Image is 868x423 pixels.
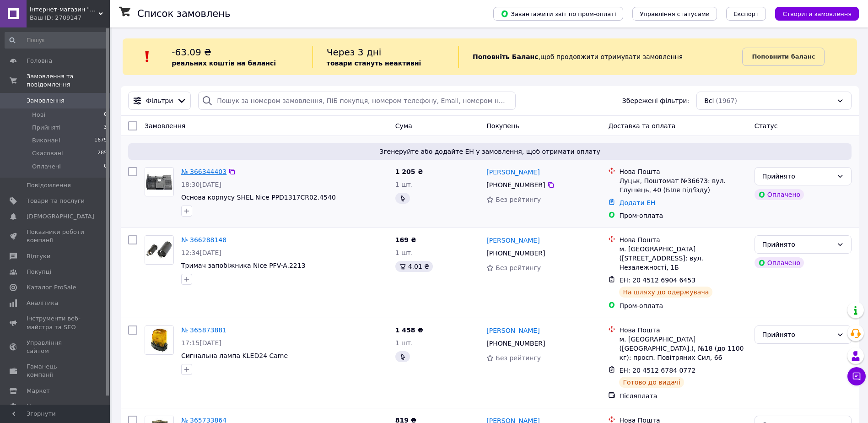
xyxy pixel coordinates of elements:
[762,171,833,181] div: Прийнято
[27,252,50,260] span: Відгуки
[619,277,695,284] span: ЕН: 20 4512 6904 6453
[145,167,174,196] a: Фото товару
[752,53,815,60] b: Поповнити баланс
[395,339,413,347] span: 1 шт.
[458,46,742,68] div: , щоб продовжити отримувати замовлення
[486,236,539,245] a: [PERSON_NAME]
[640,11,710,17] span: Управління статусами
[27,363,85,379] span: Гаманець компанії
[27,283,76,292] span: Каталог ProSale
[27,315,85,331] span: Інструменти веб-майстра та SEO
[619,391,747,401] div: Післяплата
[94,136,107,145] span: 1679
[181,339,221,347] span: 17:15[DATE]
[181,326,226,334] a: № 365873881
[632,7,717,21] button: Управління статусами
[132,147,848,156] span: Згенеруйте або додайте ЕН у замовлення, щоб отримати оплату
[493,7,623,21] button: Завантажити звіт по пром-оплаті
[145,236,173,264] img: Фото товару
[619,325,747,335] div: Нова Пошта
[395,122,412,130] span: Cума
[486,122,519,130] span: Покупець
[27,97,65,105] span: Замовлення
[395,181,413,188] span: 1 шт.
[716,97,737,104] span: (1967)
[181,181,221,188] span: 18:30[DATE]
[181,194,336,201] a: Основа корпусу SHEL Nice PPD1317CR02.4540
[496,196,541,203] span: Без рейтингу
[104,163,107,171] span: 0
[619,377,684,388] div: Готово до видачі
[327,47,382,58] span: Через 3 дні
[27,339,85,355] span: Управління сайтом
[473,53,539,60] b: Поповніть Баланс
[27,72,110,89] span: Замовлення та повідомлення
[5,32,108,49] input: Пошук
[145,325,174,355] a: Фото товару
[32,163,61,171] span: Оплачені
[619,167,747,176] div: Нова Пошта
[496,354,541,362] span: Без рейтингу
[27,299,58,307] span: Аналітика
[30,14,110,22] div: Ваш ID: 2709147
[32,111,45,119] span: Нові
[762,330,833,340] div: Прийнято
[104,111,107,119] span: 0
[181,249,221,256] span: 12:34[DATE]
[145,168,173,196] img: Фото товару
[395,236,416,244] span: 169 ₴
[145,235,174,265] a: Фото товару
[27,402,73,411] span: Налаштування
[181,262,306,269] a: Тримач запобіжника Nice PFV-A.2213
[733,11,759,17] span: Експорт
[172,47,211,58] span: -63.09 ₴
[619,199,655,206] a: Додати ЕН
[501,10,616,18] span: Завантажити звіт по пром-оплаті
[172,60,276,67] b: реальних коштів на балансі
[619,335,747,362] div: м. [GEOGRAPHIC_DATA] ([GEOGRAPHIC_DATA].), №18 (до 1100 кг): просп. Повітряних Сил, 66
[619,211,747,220] div: Пром-оплата
[27,268,51,276] span: Покупці
[775,7,859,21] button: Створити замовлення
[97,149,107,157] span: 285
[27,197,85,205] span: Товари та послуги
[30,5,98,14] span: інтернет-магазин "AV Gate"
[327,60,421,67] b: товари стануть неактивні
[181,236,226,244] a: № 366288148
[486,326,539,335] a: [PERSON_NAME]
[27,387,50,395] span: Маркет
[619,235,747,244] div: Нова Пошта
[395,261,433,272] div: 4.01 ₴
[755,122,778,130] span: Статус
[608,122,675,130] span: Доставка та оплата
[755,189,804,200] div: Оплачено
[704,96,714,105] span: Всі
[181,352,288,359] a: Сигнальна лампа KLED24 Came
[762,239,833,249] div: Прийнято
[395,249,413,256] span: 1 шт.
[619,244,747,272] div: м. [GEOGRAPHIC_DATA] ([STREET_ADDRESS]: вул. Незалежності, 1Б
[622,96,689,105] span: Збережені фільтри:
[619,176,747,195] div: Луцьк, Поштомат №36673: вул. Глушець, 40 (БІля під'їзду)
[486,181,545,189] span: [PHONE_NUMBER]
[32,124,60,132] span: Прийняті
[27,181,71,190] span: Повідомлення
[181,168,226,175] a: № 366344403
[27,57,52,65] span: Головна
[486,168,539,177] a: [PERSON_NAME]
[140,50,154,64] img: :exclamation:
[145,326,173,354] img: Фото товару
[146,96,173,105] span: Фільтри
[395,168,423,175] span: 1 205 ₴
[847,367,866,385] button: Чат з покупцем
[27,212,94,221] span: [DEMOGRAPHIC_DATA]
[27,228,85,244] span: Показники роботи компанії
[198,92,516,110] input: Пошук за номером замовлення, ПІБ покупця, номером телефону, Email, номером накладної
[755,257,804,268] div: Оплачено
[486,340,545,347] span: [PHONE_NUMBER]
[496,264,541,271] span: Без рейтингу
[619,301,747,310] div: Пром-оплата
